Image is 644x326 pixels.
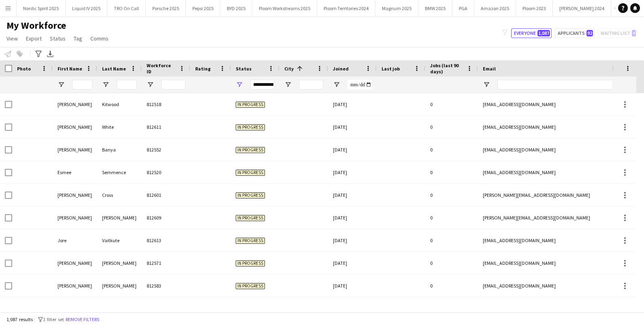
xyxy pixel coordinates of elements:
[142,138,190,161] div: 812552
[186,0,220,16] button: Pepsi 2025
[161,80,186,89] input: Workforce ID Filter Input
[142,161,190,183] div: 812520
[97,207,142,229] div: [PERSON_NAME]
[425,275,478,297] div: 0
[26,35,42,42] span: Export
[425,252,478,274] div: 0
[97,229,142,251] div: Vaitkute
[220,0,252,16] button: BYD 2025
[97,275,142,297] div: [PERSON_NAME]
[102,66,126,72] span: Last Name
[328,93,377,115] div: [DATE]
[58,81,65,88] button: Open Filter Menu
[236,81,243,88] button: Open Filter Menu
[66,0,107,16] button: Liquid IV 2025
[70,33,85,44] a: Tag
[553,0,611,16] button: [PERSON_NAME] 2024
[586,30,593,36] span: 92
[87,33,112,44] a: Comms
[328,229,377,251] div: [DATE]
[478,138,640,161] div: [EMAIL_ADDRESS][DOMAIN_NAME]
[64,315,101,324] button: Remove filters
[497,80,635,89] input: Email Filter Input
[142,297,190,320] div: 812614
[425,138,478,161] div: 0
[418,0,452,16] button: BMW 2025
[3,33,21,44] a: View
[47,33,69,44] a: Status
[425,93,478,115] div: 0
[452,0,474,16] button: PGA
[430,62,463,75] span: Jobs (last 90 days)
[425,207,478,229] div: 0
[102,81,109,88] button: Open Filter Menu
[236,66,252,72] span: Status
[97,116,142,138] div: White
[97,93,142,115] div: Kitwood
[53,161,97,183] div: Esmee
[53,207,97,229] div: [PERSON_NAME]
[328,275,377,297] div: [DATE]
[147,62,176,75] span: Workforce ID
[97,184,142,206] div: Cross
[425,184,478,206] div: 0
[236,238,265,244] span: In progress
[478,116,640,138] div: [EMAIL_ADDRESS][DOMAIN_NAME]
[236,147,265,153] span: In progress
[53,275,97,297] div: [PERSON_NAME]
[478,229,640,251] div: [EMAIL_ADDRESS][DOMAIN_NAME]
[58,66,82,72] span: First Name
[72,80,92,89] input: First Name Filter Input
[142,252,190,274] div: 812571
[6,19,66,32] span: My Workforce
[328,207,377,229] div: [DATE]
[299,80,323,89] input: City Filter Input
[97,138,142,161] div: Banya
[425,116,478,138] div: 0
[236,260,265,266] span: In progress
[284,81,292,88] button: Open Filter Menu
[97,161,142,183] div: Semmence
[236,283,265,289] span: In progress
[17,66,31,72] span: Photo
[53,138,97,161] div: [PERSON_NAME]
[17,0,66,16] button: Nordic Spirit 2025
[333,66,349,72] span: Joined
[53,116,97,138] div: [PERSON_NAME]
[74,35,82,42] span: Tag
[328,116,377,138] div: [DATE]
[425,229,478,251] div: 0
[53,252,97,274] div: [PERSON_NAME]
[516,0,553,16] button: Ploom 2023
[478,252,640,274] div: [EMAIL_ADDRESS][DOMAIN_NAME]
[236,170,265,176] span: In progress
[478,184,640,206] div: [PERSON_NAME][EMAIL_ADDRESS][DOMAIN_NAME]
[483,81,490,88] button: Open Filter Menu
[317,0,375,16] button: Ploom Territories 2024
[328,184,377,206] div: [DATE]
[478,275,640,297] div: [EMAIL_ADDRESS][DOMAIN_NAME]
[97,252,142,274] div: [PERSON_NAME]
[474,0,516,16] button: Amazon 2025
[53,229,97,251] div: Jore
[236,102,265,108] span: In progress
[252,0,317,16] button: Ploom Workstreams 2025
[478,297,640,320] div: [EMAIL_ADDRESS][DOMAIN_NAME]
[117,80,137,89] input: Last Name Filter Input
[50,35,66,42] span: Status
[23,33,45,44] a: Export
[537,30,550,36] span: 1,087
[284,66,294,72] span: City
[53,93,97,115] div: [PERSON_NAME]
[236,192,265,198] span: In progress
[90,35,109,42] span: Comms
[328,138,377,161] div: [DATE]
[333,81,340,88] button: Open Filter Menu
[478,207,640,229] div: [PERSON_NAME][EMAIL_ADDRESS][DOMAIN_NAME]
[53,297,97,320] div: Mairéad
[45,49,55,59] app-action-btn: Export XLSX
[236,215,265,221] span: In progress
[328,161,377,183] div: [DATE]
[375,0,418,16] button: Magnum 2025
[147,81,154,88] button: Open Filter Menu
